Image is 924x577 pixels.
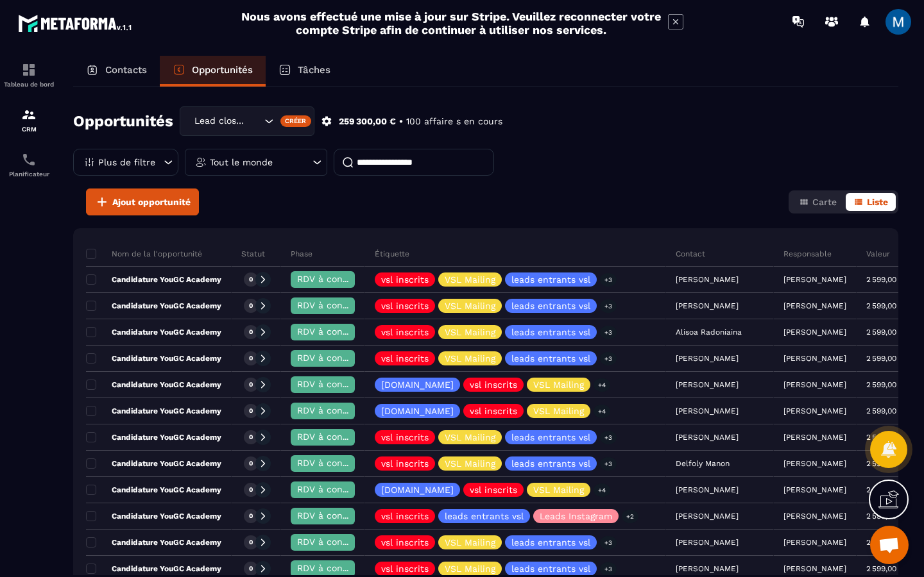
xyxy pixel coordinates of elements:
[511,301,590,310] p: leads entrants vsl
[600,352,617,365] p: +3
[381,301,429,310] p: vsl inscrits
[866,406,904,415] p: 2 599,00 €
[3,97,55,142] a: formationformationCRM
[3,126,55,133] p: CRM
[3,142,55,187] a: schedulerschedulerPlanificateur
[73,56,160,87] a: Contacts
[249,275,253,284] p: 0
[381,406,454,415] p: [DOMAIN_NAME]
[381,433,429,442] p: vsl inscrits
[470,380,517,389] p: vsl inscrits
[381,275,429,284] p: vsl inscrits
[297,458,380,468] span: RDV à confimer ❓
[381,328,429,337] p: vsl inscrits
[445,433,495,442] p: VSL Mailing
[783,538,846,547] p: [PERSON_NAME]
[783,406,846,415] p: [PERSON_NAME]
[297,563,380,573] span: RDV à confimer ❓
[866,538,904,547] p: 2 599,00 €
[210,158,273,167] p: Tout le monde
[297,510,380,521] span: RDV à confimer ❓
[339,115,396,128] p: 259 300,00 €
[783,275,846,284] p: [PERSON_NAME]
[18,12,133,35] img: logo
[866,380,904,389] p: 2 599,00 €
[445,301,495,310] p: VSL Mailing
[298,64,330,76] p: Tâches
[381,380,454,389] p: [DOMAIN_NAME]
[249,564,253,573] p: 0
[594,378,610,392] p: +4
[783,249,832,259] p: Responsable
[381,459,429,468] p: vsl inscrits
[249,328,253,337] p: 0
[73,108,173,134] h2: Opportunités
[812,197,837,207] span: Carte
[381,354,429,363] p: vsl inscrits
[297,484,380,494] span: RDV à confimer ❓
[600,431,617,444] p: +3
[249,354,253,363] p: 0
[86,327,221,337] p: Candidature YouGC Academy
[381,538,429,547] p: vsl inscrits
[105,64,147,76] p: Contacts
[249,485,253,494] p: 0
[297,353,380,363] span: RDV à confimer ❓
[191,114,248,128] span: Lead closing
[866,485,904,494] p: 2 599,00 €
[533,485,584,494] p: VSL Mailing
[445,354,495,363] p: VSL Mailing
[249,301,253,310] p: 0
[511,328,590,337] p: leads entrants vsl
[86,380,221,390] p: Candidature YouGC Academy
[846,193,896,211] button: Liste
[3,81,55,88] p: Tableau de bord
[248,114,261,128] input: Search for option
[866,564,904,573] p: 2 599,00 €
[511,564,590,573] p: leads entrants vsl
[783,301,846,310] p: [PERSON_NAME]
[783,512,846,521] p: [PERSON_NAME]
[594,483,610,497] p: +4
[783,459,846,468] p: [PERSON_NAME]
[600,562,617,576] p: +3
[381,512,429,521] p: vsl inscrits
[511,459,590,468] p: leads entrants vsl
[445,328,495,337] p: VSL Mailing
[866,459,904,468] p: 2 599,00 €
[600,273,617,287] p: +3
[600,299,617,313] p: +3
[297,431,380,442] span: RDV à confimer ❓
[297,405,380,415] span: RDV à confimer ❓
[676,249,705,259] p: Contact
[86,432,221,442] p: Candidature YouGC Academy
[445,538,495,547] p: VSL Mailing
[86,458,221,469] p: Candidature YouGC Academy
[381,485,454,494] p: [DOMAIN_NAME]
[533,380,584,389] p: VSL Mailing
[241,249,265,259] p: Statut
[249,380,253,389] p: 0
[21,62,37,78] img: formation
[280,115,312,127] div: Créer
[866,301,904,310] p: 2 599,00 €
[375,249,409,259] p: Étiquette
[511,433,590,442] p: leads entrants vsl
[866,354,904,363] p: 2 599,00 €
[470,406,517,415] p: vsl inscrits
[98,158,155,167] p: Plus de filtre
[86,353,221,364] p: Candidature YouGC Academy
[470,485,517,494] p: vsl inscrits
[866,433,904,442] p: 2 599,00 €
[297,379,380,389] span: RDV à confimer ❓
[241,10,662,37] h2: Nous avons effectué une mise à jour sur Stripe. Veuillez reconnecter votre compte Stripe afin de ...
[511,275,590,284] p: leads entrants vsl
[594,405,610,418] p: +4
[291,249,312,259] p: Phase
[445,275,495,284] p: VSL Mailing
[399,115,403,128] p: •
[192,64,253,76] p: Opportunités
[445,459,495,468] p: VSL Mailing
[3,171,55,178] p: Planificateur
[86,564,221,574] p: Candidature YouGC Academy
